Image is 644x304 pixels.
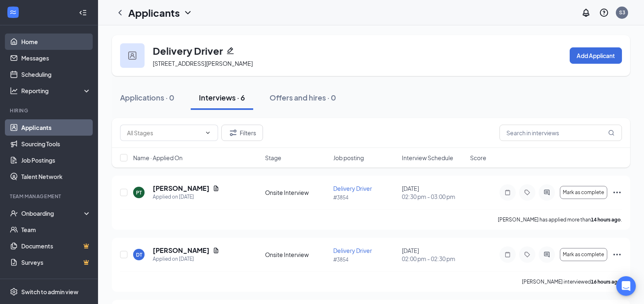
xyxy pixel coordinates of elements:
svg: Note [503,189,513,196]
a: Messages [21,50,91,66]
div: Open Intercom Messenger [616,276,636,296]
div: S3 [619,9,625,16]
a: Home [21,34,91,50]
span: Delivery Driver [333,247,372,254]
span: Interview Schedule [402,154,453,162]
img: user icon [128,51,136,60]
a: SurveysCrown [21,254,91,270]
a: Job Postings [21,152,91,168]
div: Applications · 0 [120,92,174,103]
svg: ChevronDown [205,130,211,136]
div: Onsite Interview [265,250,328,259]
svg: WorkstreamLogo [9,8,17,16]
a: Talent Network [21,168,91,185]
span: Name · Applied On [133,154,183,162]
a: Sourcing Tools [21,136,91,152]
p: [PERSON_NAME] interviewed . [522,278,622,285]
svg: UserCheck [10,209,18,217]
svg: Note [503,251,513,258]
b: 16 hours ago [591,279,621,285]
div: Applied on [DATE] [153,255,219,263]
a: DocumentsCrown [21,238,91,254]
svg: QuestionInfo [599,8,609,18]
button: Mark as complete [560,248,607,261]
a: Applicants [21,119,91,136]
h5: [PERSON_NAME] [153,246,209,255]
svg: Filter [228,128,238,138]
div: Team Management [10,193,89,200]
div: PT [136,189,142,196]
p: #3854 [333,194,397,201]
h3: Delivery Driver [153,44,223,58]
span: Mark as complete [563,190,604,195]
svg: Ellipses [612,250,622,259]
button: Mark as complete [560,186,607,199]
h5: [PERSON_NAME] [153,184,209,193]
span: Score [470,154,486,162]
svg: MagnifyingGlass [608,130,615,136]
button: Filter Filters [221,125,263,141]
div: Switch to admin view [21,288,78,296]
svg: ChevronLeft [115,8,125,18]
span: 02:00 pm - 02:30 pm [402,255,465,263]
div: Interviews · 6 [199,92,245,103]
h1: Applicants [128,6,180,20]
span: Mark as complete [563,252,604,257]
div: Hiring [10,107,89,114]
span: [STREET_ADDRESS][PERSON_NAME] [153,60,253,67]
span: Delivery Driver [333,185,372,192]
a: Scheduling [21,66,91,83]
p: [PERSON_NAME] has applied more than . [498,216,622,223]
div: Applied on [DATE] [153,193,219,201]
input: Search in interviews [499,125,622,141]
svg: Ellipses [612,188,622,197]
svg: Tag [522,251,532,258]
svg: Notifications [581,8,591,18]
div: Offers and hires · 0 [270,92,336,103]
div: Reporting [21,87,91,95]
span: 02:30 pm - 03:00 pm [402,192,465,201]
div: Onboarding [21,209,84,217]
svg: ActiveChat [542,251,552,258]
svg: ActiveChat [542,189,552,196]
svg: Tag [522,189,532,196]
div: [DATE] [402,246,465,263]
span: Stage [265,154,281,162]
div: Onsite Interview [265,188,328,197]
a: Team [21,221,91,238]
svg: Document [213,247,219,254]
button: Add Applicant [570,47,622,64]
svg: Analysis [10,87,18,95]
svg: Collapse [79,9,87,17]
svg: ChevronDown [183,8,193,18]
svg: Pencil [226,47,234,55]
div: DT [136,251,142,258]
b: 14 hours ago [591,217,621,223]
div: [DATE] [402,184,465,201]
svg: Document [213,185,219,192]
p: #3854 [333,256,397,263]
input: All Stages [127,128,201,137]
span: Job posting [333,154,364,162]
svg: Settings [10,288,18,296]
